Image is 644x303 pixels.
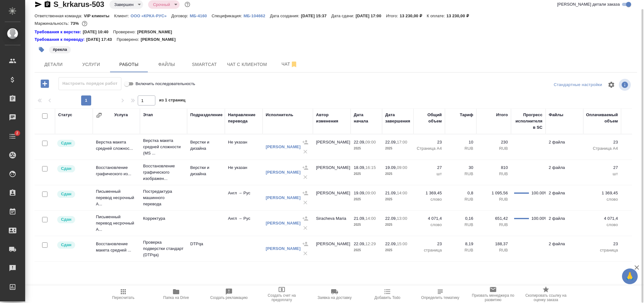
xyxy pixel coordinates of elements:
[86,36,117,43] p: [DATE] 17:43
[354,222,379,228] p: 2025
[622,268,638,284] button: 🙏
[586,241,618,247] p: 23
[586,222,618,228] p: слово
[70,21,80,26] p: 73%
[448,196,473,203] p: RUB
[35,29,83,35] a: Требования к верстке:
[586,145,618,152] p: Страница А4
[93,136,140,158] td: Верстка макета средней сложнос...
[57,190,90,198] div: Менеджер проверил работу исполнителя, передает ее на следующий этап
[35,1,42,8] button: Скопировать ссылку для ЯМессенджера
[354,112,379,124] div: Дата начала
[266,112,293,118] div: Исполнитель
[480,171,508,177] p: RUB
[210,295,248,300] span: Создать рекламацию
[93,211,140,236] td: Письменный перевод несрочный А...
[113,29,137,35] p: Проверено:
[187,161,225,183] td: Верстки и дизайна
[61,216,71,223] p: Сдан
[375,295,400,300] span: Добавить Todo
[448,241,473,247] p: 8,19
[243,14,270,18] p: МБ-104662
[290,61,298,68] svg: Отписаться
[313,187,351,209] td: [PERSON_NAME]
[266,221,301,225] a: [PERSON_NAME]
[35,14,84,18] p: Ответственная команда:
[386,14,400,18] p: Итого:
[212,14,243,18] p: Спецификация:
[114,112,128,118] div: Услуга
[84,14,114,18] p: VIP клиенты
[114,61,144,68] span: Работы
[531,215,542,222] div: 100.00%
[619,79,632,91] span: Посмотреть информацию
[480,139,508,145] p: 230
[227,61,267,68] span: Чат с клиентом
[625,270,635,283] span: 🙏
[61,242,71,248] p: Сдан
[171,14,190,18] p: Договор:
[417,241,442,247] p: 23
[2,128,24,144] a: 2
[163,295,189,300] span: Папка на Drive
[313,136,351,158] td: [PERSON_NAME]
[44,1,51,8] button: Скопировать ссылку
[448,222,473,228] p: RUB
[385,247,410,253] p: 2025
[519,285,572,303] button: Скопировать ссылку на оценку заказа
[361,285,414,303] button: Добавить Todo
[93,238,140,260] td: Восстановление макета средней ...
[354,196,379,203] p: 2025
[225,187,263,209] td: Англ → Рус
[467,285,519,303] button: Призвать менеджера по развитию
[586,139,618,145] p: 23
[187,238,225,260] td: DTPqa
[385,165,397,170] p: 19.09,
[143,138,184,156] p: Верстка макета средней сложности (MS ...
[354,247,379,253] p: 2025
[313,238,351,260] td: [PERSON_NAME]
[143,163,184,182] p: Восстановление графического изображен...
[96,112,102,118] button: Сгруппировать
[80,19,89,28] button: 2975.35 RUB;
[266,246,301,251] a: [PERSON_NAME]
[514,112,542,131] div: Прогресс исполнителя в SC
[549,215,580,222] p: 2 файла
[552,80,604,90] div: split button
[97,285,150,303] button: Пересчитать
[414,285,467,303] button: Определить тематику
[427,14,447,18] p: К оплате:
[470,293,516,302] span: Призвать менеджера по развитию
[57,215,90,224] div: Менеджер проверил работу исполнителя, передает ее на следующий этап
[417,139,442,145] p: 23
[480,222,508,228] p: RUB
[400,14,427,18] p: 13 230,00 ₽
[448,139,473,145] p: 10
[259,293,304,302] span: Создать счет на предоплату
[365,241,376,246] p: 12:29
[228,112,259,124] div: Направление перевода
[385,216,397,221] p: 22.09,
[76,61,106,68] span: Услуги
[113,2,136,7] button: Завершен
[480,145,508,152] p: RUB
[417,145,442,152] p: Страница А4
[150,285,203,303] button: Папка на Drive
[190,14,212,18] p: МБ-4160
[57,139,90,148] div: Менеджер проверил работу исполнителя, передает ее на следующий этап
[141,36,180,43] p: [PERSON_NAME]
[316,112,347,124] div: Автор изменения
[447,14,474,18] p: 13 230,00 ₽
[385,196,410,203] p: 2025
[275,60,305,68] span: Чат
[460,112,473,118] div: Тариф
[35,43,48,57] button: Добавить тэг
[397,191,407,195] p: 14:00
[480,247,508,253] p: RUB
[354,165,365,170] p: 18.09,
[109,0,143,9] div: Завершен
[448,215,473,222] p: 0,16
[143,112,153,118] div: Этап
[61,165,71,172] p: Сдан
[143,215,184,222] p: Корректура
